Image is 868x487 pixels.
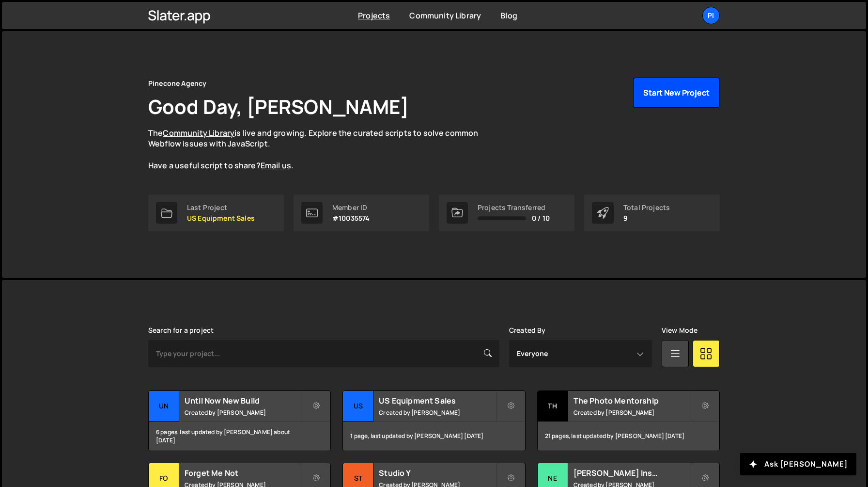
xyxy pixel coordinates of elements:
a: Last Project US Equipment Sales [148,195,284,231]
div: 21 pages, last updated by [PERSON_NAME] [DATE] [538,422,719,451]
span: 0 / 10 [532,214,550,222]
a: Th The Photo Mentorship Created by [PERSON_NAME] 21 pages, last updated by [PERSON_NAME] [DATE] [537,390,720,451]
a: Blog [500,10,517,21]
div: 6 pages, last updated by [PERSON_NAME] about [DATE] [149,422,330,451]
small: Created by [PERSON_NAME] [185,408,301,417]
a: Projects [358,10,390,21]
h2: US Equipment Sales [379,395,496,406]
h2: The Photo Mentorship [573,395,690,406]
div: Projects Transferred [478,204,550,211]
input: Type your project... [148,340,499,367]
a: Un Until Now New Build Created by [PERSON_NAME] 6 pages, last updated by [PERSON_NAME] about [DATE] [148,390,331,451]
small: Created by [PERSON_NAME] [379,408,496,417]
div: Th [538,391,568,422]
p: The is live and growing. Explore the curated scripts to solve common Webflow issues with JavaScri... [148,128,497,171]
button: Start New Project [633,78,720,108]
h2: Studio Y [379,468,496,478]
a: US US Equipment Sales Created by [PERSON_NAME] 1 page, last updated by [PERSON_NAME] [DATE] [342,390,525,451]
div: 1 page, last updated by [PERSON_NAME] [DATE] [343,422,525,451]
h2: Until Now New Build [185,395,301,406]
p: #10035574 [332,214,370,222]
a: Email us [261,160,291,171]
div: Total Projects [623,204,670,211]
p: 9 [623,214,670,222]
h2: [PERSON_NAME] Insulation [573,468,690,478]
label: View Mode [662,326,697,334]
h2: Forget Me Not [185,468,301,478]
a: Pi [702,7,720,24]
button: Ask [PERSON_NAME] [740,453,856,475]
div: Member ID [332,204,370,211]
small: Created by [PERSON_NAME] [573,408,690,417]
a: Community Library [163,128,234,138]
label: Search for a project [148,326,214,334]
label: Created By [509,326,546,334]
p: US Equipment Sales [187,214,255,222]
a: Community Library [409,10,481,21]
h1: Good Day, [PERSON_NAME] [148,93,409,120]
div: Pinecone Agency [148,78,206,89]
div: Last Project [187,204,255,211]
div: Un [149,391,179,422]
div: US [343,391,373,422]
